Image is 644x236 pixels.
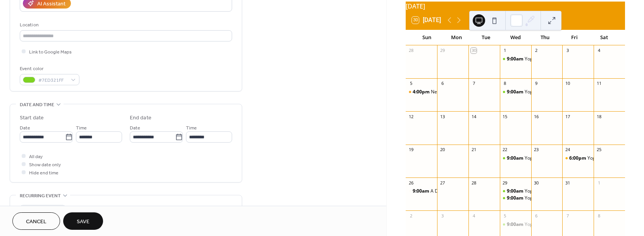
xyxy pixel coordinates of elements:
[430,188,518,195] div: A Day of Renewal @ Golden Light Waters
[565,81,570,86] div: 10
[525,89,587,95] div: Yoga Class @ Fitness Factory
[413,89,431,95] span: 4:00pm
[589,30,619,45] div: Sat
[507,155,525,162] span: 9:00am
[565,180,570,186] div: 31
[500,188,531,195] div: Yoga Class @ Fitness Factory
[38,76,67,84] span: #7ED321FF
[29,169,59,177] span: Hide end time
[20,21,231,29] div: Location
[534,114,539,119] div: 16
[596,114,602,119] div: 18
[408,147,414,153] div: 19
[525,221,587,228] div: Yoga Class @ Fitness Factory
[20,192,61,200] span: Recurring event
[502,180,508,186] div: 29
[525,188,587,195] div: Yoga Class @ Fitness Factory
[471,30,501,45] div: Tue
[409,15,444,26] button: 30[DATE]
[502,213,508,219] div: 5
[406,89,437,95] div: Nervous System Reset @ Pilates Brevard
[471,81,477,86] div: 7
[565,213,570,219] div: 7
[130,114,152,122] div: End date
[412,30,441,45] div: Sun
[534,180,539,186] div: 30
[530,30,560,45] div: Thu
[569,155,587,162] span: 6:00pm
[29,161,61,169] span: Show date only
[596,48,602,53] div: 4
[502,81,508,86] div: 8
[565,114,570,119] div: 17
[20,65,78,73] div: Event color
[501,30,530,45] div: Wed
[596,180,602,186] div: 1
[596,147,602,153] div: 25
[441,30,471,45] div: Mon
[431,89,538,95] div: Nervous System Reset @ Pilates [PERSON_NAME]
[500,155,531,162] div: Yoga Class @ Fitness Factory
[500,89,531,95] div: Yoga Class @ Fitness Factory
[439,147,445,153] div: 20
[439,81,445,86] div: 6
[20,114,44,122] div: Start date
[471,48,477,53] div: 30
[63,212,103,230] button: Save
[439,114,445,119] div: 13
[76,124,87,132] span: Time
[471,213,477,219] div: 4
[471,114,477,119] div: 14
[500,195,531,202] div: Yoga Class @ Fitness Factory
[408,48,414,53] div: 28
[560,30,589,45] div: Fri
[408,180,414,186] div: 26
[20,124,30,132] span: Date
[534,81,539,86] div: 9
[12,212,60,230] button: Cancel
[562,155,594,162] div: Yoga Nidra & Sound Bath @ Brevard Yoga
[500,56,531,62] div: Yoga Class @ Fitness Factory
[29,48,72,56] span: Link to Google Maps
[29,153,43,161] span: All day
[565,48,570,53] div: 3
[439,180,445,186] div: 27
[507,188,525,195] span: 9:00am
[439,213,445,219] div: 3
[534,147,539,153] div: 23
[77,218,90,226] span: Save
[525,155,587,162] div: Yoga Class @ Fitness Factory
[507,195,525,202] span: 9:00am
[525,195,587,202] div: Yoga Class @ Fitness Factory
[596,81,602,86] div: 11
[471,180,477,186] div: 28
[502,48,508,53] div: 1
[502,147,508,153] div: 22
[525,56,587,62] div: Yoga Class @ Fitness Factory
[500,221,531,228] div: Yoga Class @ Fitness Factory
[20,101,54,109] span: Date and time
[596,213,602,219] div: 8
[471,147,477,153] div: 21
[186,124,197,132] span: Time
[534,213,539,219] div: 6
[406,2,625,11] div: [DATE]
[130,124,140,132] span: Date
[507,56,525,62] span: 9:00am
[502,114,508,119] div: 15
[534,48,539,53] div: 2
[507,89,525,95] span: 9:00am
[507,221,525,228] span: 9:00am
[565,147,570,153] div: 24
[413,188,430,195] span: 9:00am
[439,48,445,53] div: 29
[408,114,414,119] div: 12
[408,81,414,86] div: 5
[408,213,414,219] div: 2
[26,218,46,226] span: Cancel
[406,188,437,195] div: A Day of Renewal @ Golden Light Waters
